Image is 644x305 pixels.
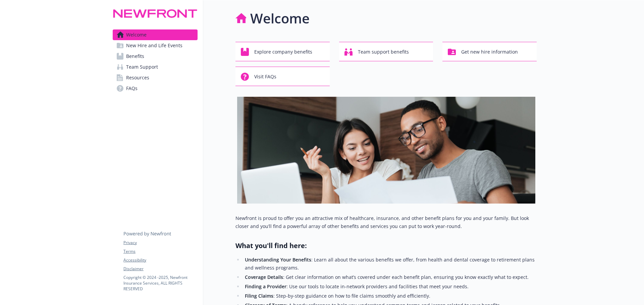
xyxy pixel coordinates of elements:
p: Newfront is proud to offer you an attractive mix of healthcare, insurance, and other benefit plan... [235,214,537,230]
span: Explore company benefits [254,46,312,58]
button: Explore company benefits [235,42,330,61]
span: New Hire and Life Events [126,40,182,51]
a: Benefits [113,51,198,62]
img: overview page banner [237,97,535,204]
span: Get new hire information [461,46,518,58]
span: Team Support [126,62,158,72]
strong: Coverage Details [245,274,283,280]
a: Resources [113,72,198,83]
a: Welcome [113,29,198,40]
h1: Welcome [250,8,310,28]
button: Get new hire information [442,42,537,61]
a: Privacy [123,240,197,246]
span: Welcome [126,29,147,40]
li: : Step-by-step guidance on how to file claims smoothly and efficiently. [243,292,537,300]
h2: What you'll find here: [235,241,537,250]
strong: Filing Claims [245,293,273,299]
span: FAQs [126,83,138,94]
li: : Get clear information on what’s covered under each benefit plan, ensuring you know exactly what... [243,273,537,281]
span: Team support benefits [358,46,409,58]
a: New Hire and Life Events [113,40,198,51]
a: FAQs [113,83,198,94]
span: Resources [126,72,149,83]
a: Accessibility [123,257,197,263]
li: : Learn all about the various benefits we offer, from health and dental coverage to retirement pl... [243,256,537,272]
span: Benefits [126,51,144,62]
li: : Use our tools to locate in-network providers and facilities that meet your needs. [243,283,537,291]
a: Disclaimer [123,266,197,272]
a: Team Support [113,62,198,72]
strong: Finding a Provider [245,283,286,290]
span: Visit FAQs [254,70,276,83]
a: Terms [123,248,197,254]
strong: Understanding Your Benefits [245,256,311,263]
p: Copyright © 2024 - 2025 , Newfront Insurance Services, ALL RIGHTS RESERVED [123,275,197,292]
button: Team support benefits [339,42,433,61]
button: Visit FAQs [235,67,330,86]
